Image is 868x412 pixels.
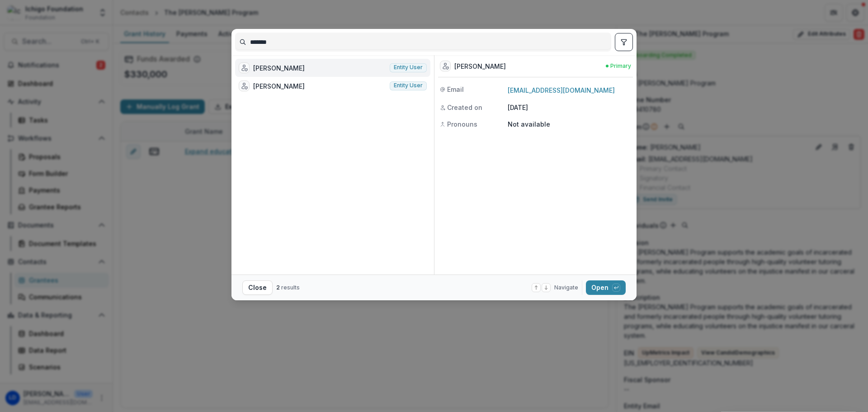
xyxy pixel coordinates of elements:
[508,103,631,112] p: [DATE]
[554,284,578,292] span: Navigate
[253,81,305,91] div: [PERSON_NAME]
[276,284,280,291] span: 2
[394,82,423,89] span: Entity user
[508,119,631,129] p: Not available
[454,62,506,71] div: [PERSON_NAME]
[394,64,423,71] span: Entity user
[615,33,633,51] button: toggle filters
[447,103,482,112] span: Created on
[242,280,273,295] button: Close
[281,284,300,291] span: results
[447,85,464,94] span: Email
[253,63,305,73] div: [PERSON_NAME]
[610,62,631,70] span: Primary
[447,119,477,129] span: Pronouns
[508,86,615,94] a: [EMAIL_ADDRESS][DOMAIN_NAME]
[586,280,626,295] button: Open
